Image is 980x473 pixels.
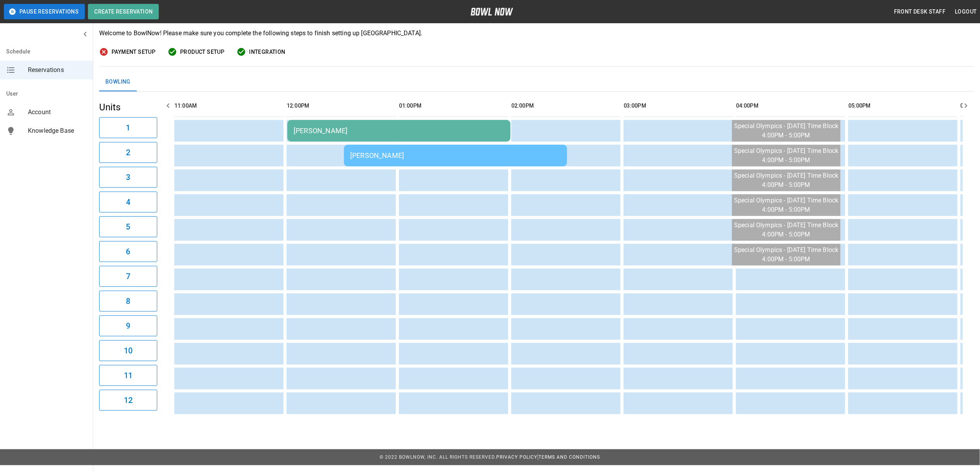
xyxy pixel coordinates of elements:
[471,8,513,15] img: logo
[99,29,974,38] p: Welcome to BowlNow! Please make sure you complete the following steps to finish setting up [GEOGR...
[511,95,621,117] th: 02:00PM
[124,394,132,406] h6: 12
[28,65,87,75] span: Reservations
[380,454,496,460] span: © 2022 BowlNow, Inc. All Rights Reserved.
[952,5,980,19] button: Logout
[4,4,85,19] button: Pause Reservations
[99,241,157,262] button: 6
[496,454,537,460] a: Privacy Policy
[249,47,285,57] span: Integration
[126,122,130,134] h6: 1
[99,192,157,213] button: 4
[126,245,130,258] h6: 6
[112,47,155,57] span: Payment Setup
[294,127,504,135] div: [PERSON_NAME]
[99,167,157,188] button: 3
[99,266,157,287] button: 7
[126,146,130,159] h6: 2
[126,221,130,233] h6: 5
[99,291,157,312] button: 8
[28,126,87,135] span: Knowledge Base
[28,108,87,117] span: Account
[99,117,157,138] button: 1
[126,320,130,332] h6: 9
[99,365,157,386] button: 11
[891,5,949,19] button: Front Desk Staff
[124,344,132,357] h6: 10
[99,390,157,411] button: 12
[99,340,157,361] button: 10
[99,216,157,237] button: 5
[126,171,130,183] h6: 3
[180,47,224,57] span: Product Setup
[99,73,137,91] button: Bowling
[174,95,284,117] th: 11:00AM
[539,454,600,460] a: Terms and Conditions
[88,4,159,19] button: Create Reservation
[350,151,561,159] div: [PERSON_NAME]
[624,95,733,117] th: 03:00PM
[99,315,157,336] button: 9
[124,369,132,382] h6: 11
[126,270,130,283] h6: 7
[126,196,130,208] h6: 4
[99,101,157,113] h5: Units
[399,95,508,117] th: 01:00PM
[99,142,157,163] button: 2
[287,95,396,117] th: 12:00PM
[99,73,974,91] div: inventory tabs
[126,295,130,307] h6: 8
